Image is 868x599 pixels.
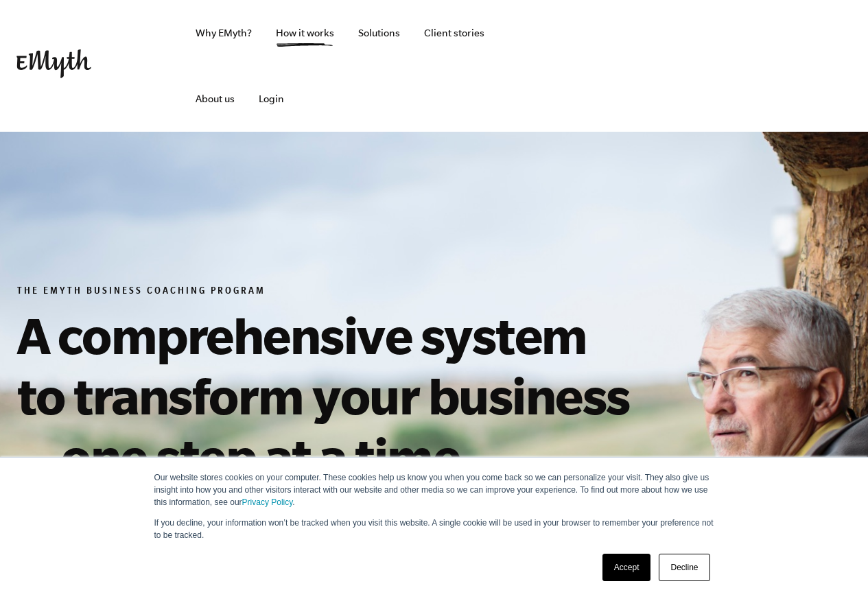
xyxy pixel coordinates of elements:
a: About us [185,66,246,132]
h6: The EMyth Business Coaching Program [17,285,643,299]
a: Decline [659,554,709,581]
p: If you decline, your information won’t be tracked when you visit this website. A single cookie wi... [154,517,714,541]
iframe: Embedded CTA [707,51,852,82]
img: EMyth [16,49,91,78]
a: Login [248,66,295,132]
h1: A comprehensive system to transform your business—one step at a time. [17,305,643,486]
p: Our website stores cookies on your computer. These cookies help us know you when you come back so... [154,471,714,508]
a: Accept [602,554,651,581]
iframe: Embedded CTA [556,51,701,82]
a: Privacy Policy [242,497,293,507]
